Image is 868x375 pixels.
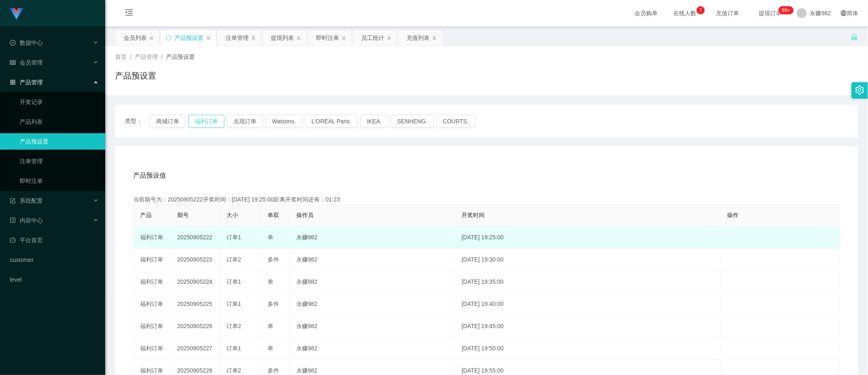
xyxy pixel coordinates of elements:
i: 图标: global [841,10,847,16]
span: 操作员 [296,212,314,218]
i: 图标: close [251,36,256,41]
span: 订单2 [226,367,241,374]
p: 7 [699,6,702,14]
span: 类型： [125,115,150,128]
span: 订单2 [226,323,241,329]
i: 图标: close [432,36,437,41]
div: 会员列表 [124,30,147,46]
span: 在线人数 [669,10,701,16]
a: 图标: dashboard平台首页 [10,232,99,248]
td: 永赚982 [290,338,455,360]
div: 注单管理 [226,30,249,46]
td: 20250905225 [171,293,220,315]
i: 图标: appstore-o [10,79,16,85]
i: 图标: close [149,36,154,41]
span: 系统配置 [10,197,43,204]
a: 产品预设置 [20,133,99,150]
span: 产品 [140,212,152,218]
a: 开奖记录 [20,94,99,110]
td: 永赚982 [290,249,455,271]
td: [DATE] 19:25:00 [455,227,720,249]
button: 商城订单 [150,115,186,128]
td: 20250905224 [171,271,220,293]
td: 永赚982 [290,315,455,338]
td: [DATE] 19:30:00 [455,249,720,271]
i: 图标: check-circle-o [10,40,16,46]
span: 订单1 [226,301,241,307]
span: 单双 [268,212,279,218]
td: 20250905226 [171,315,220,338]
span: 期号 [177,212,189,218]
td: [DATE] 19:40:00 [455,293,720,315]
i: 图标: form [10,198,16,204]
span: 内容中心 [10,217,43,224]
i: 图标: unlock [851,33,858,41]
i: 图标: close [387,36,392,41]
a: level [10,271,99,288]
span: 产品预设置 [166,53,195,60]
span: 订单1 [226,345,241,352]
td: 福利订单 [134,293,171,315]
button: Watsons. [265,115,302,128]
td: [DATE] 19:50:00 [455,338,720,360]
a: 即时注单 [20,173,99,189]
a: 注单管理 [20,153,99,169]
i: 图标: sync [166,35,171,41]
span: 多件 [268,256,279,263]
td: 永赚982 [290,271,455,293]
td: 永赚982 [290,293,455,315]
td: [DATE] 19:45:00 [455,315,720,338]
span: / [161,53,163,60]
td: 福利订单 [134,338,171,360]
a: 产品列表 [20,113,99,130]
button: 福利订单 [188,115,224,128]
span: 数据中心 [10,39,43,46]
div: 提现列表 [271,30,294,46]
span: 单 [268,234,273,241]
span: 产品预设值 [133,171,166,181]
td: 20250905227 [171,338,220,360]
td: 20250905222 [171,227,220,249]
td: 福利订单 [134,249,171,271]
span: 多件 [268,367,279,374]
span: 提现订单 [755,10,786,16]
span: 产品管理 [135,53,158,60]
i: 图标: menu-fold [115,0,143,27]
td: [DATE] 19:35:00 [455,271,720,293]
sup: 265 [778,6,793,14]
span: 开奖时间 [462,212,485,218]
i: 图标: close [206,36,211,41]
td: 永赚982 [290,227,455,249]
span: 单 [268,323,273,329]
h1: 产品预设置 [115,69,156,82]
a: customer [10,252,99,268]
span: 订单1 [226,278,241,285]
div: 产品预设置 [175,30,203,46]
i: 图标: close [342,36,346,41]
span: 操作 [727,212,739,218]
span: 订单1 [226,234,241,241]
span: 订单2 [226,256,241,263]
span: 首页 [115,53,127,60]
div: 即时注单 [316,30,339,46]
button: L'ORÉAL Paris. [305,115,358,128]
button: IKEA. [360,115,388,128]
button: SENHENG. [391,115,434,128]
div: 员工统计 [361,30,384,46]
span: 会员管理 [10,59,43,66]
i: 图标: profile [10,218,16,223]
td: 福利订单 [134,227,171,249]
button: COURTS. [436,115,476,128]
span: 大小 [226,212,238,218]
td: 福利订单 [134,315,171,338]
img: logo.9652507e.png [10,8,23,20]
div: 当前期号为：20250905222开奖时间：[DATE] 19:25:00距离开奖时间还有：01:23 [133,195,840,204]
i: 图标: close [296,36,301,41]
span: 产品管理 [10,79,43,86]
td: 20250905223 [171,249,220,271]
span: 充值订单 [712,10,743,16]
i: 图标: setting [855,86,864,95]
button: 兑现订单 [227,115,263,128]
span: 单 [268,278,273,285]
span: 多件 [268,301,279,307]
